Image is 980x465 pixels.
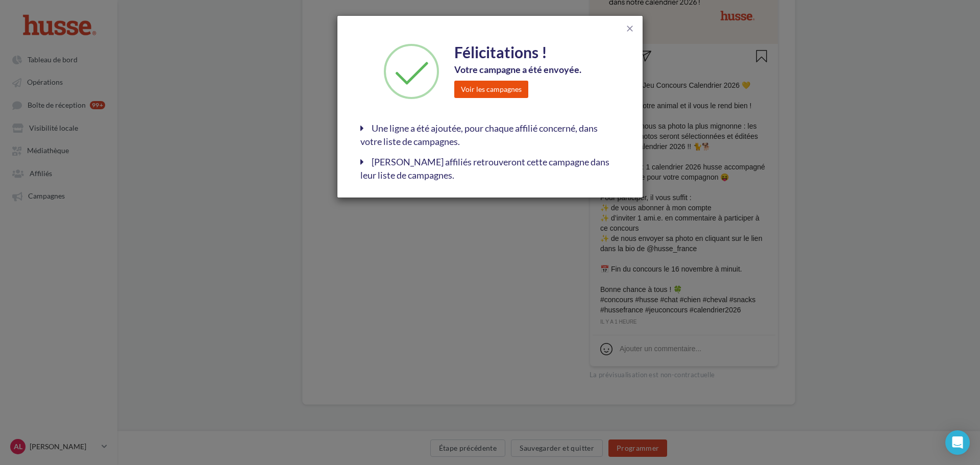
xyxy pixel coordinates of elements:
[454,63,612,77] div: Votre campagne a été envoyée.
[360,156,620,182] div: [PERSON_NAME] affiliés retrouveront cette campagne dans leur liste de campagnes.
[945,430,970,455] div: Open Intercom Messenger
[454,81,528,98] button: Voir les campagnes
[454,41,612,63] div: Félicitations !
[360,122,620,148] div: Une ligne a été ajoutée, pour chaque affilié concerné, dans votre liste de campagnes.
[625,23,635,34] span: close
